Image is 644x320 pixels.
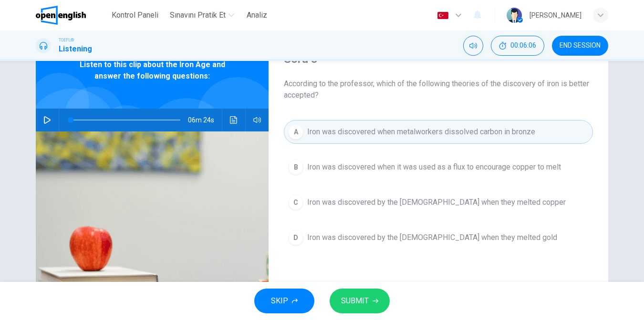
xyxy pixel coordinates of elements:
button: SKIP [254,289,314,313]
span: TOEFL® [59,37,74,43]
img: tr [437,12,449,19]
button: SUBMIT [330,289,390,313]
div: Mute [463,36,483,56]
button: END SESSION [552,36,608,56]
button: DIron was discovered by the [DEMOGRAPHIC_DATA] when they melted gold [284,226,593,250]
span: Iron was discovered when metalworkers dissolved carbon in bronze [307,126,535,138]
span: 06m 24s [188,109,222,131]
span: Listen to this clip about the Iron Age and answer the following questions: [67,59,238,82]
a: OpenEnglish logo [36,6,108,25]
span: Kontrol Paneli [112,10,158,21]
button: Sınavını Pratik Et [166,7,238,24]
span: Sınavını Pratik Et [170,10,226,21]
div: B [288,160,303,175]
div: Hide [491,36,544,56]
img: OpenEnglish logo [36,6,86,25]
span: END SESSION [560,42,601,50]
span: Iron was discovered by the [DEMOGRAPHIC_DATA] when they melted copper [307,197,566,208]
button: Kontrol Paneli [108,7,162,24]
button: CIron was discovered by the [DEMOGRAPHIC_DATA] when they melted copper [284,190,593,214]
button: AIron was discovered when metalworkers dissolved carbon in bronze [284,120,593,144]
span: SKIP [271,294,288,308]
span: 00:06:06 [510,42,536,50]
div: [PERSON_NAME] [530,10,582,21]
button: Ses transkripsiyonunu görmek için tıklayın [226,109,241,131]
button: 00:06:06 [491,36,544,56]
button: Analiz [242,7,272,24]
span: Iron was discovered by the [DEMOGRAPHIC_DATA] when they melted gold [307,232,557,243]
span: SUBMIT [341,294,369,308]
span: According to the professor, which of the following theories of the discovery of iron is better ac... [284,78,593,101]
div: C [288,195,303,210]
span: Iron was discovered when it was used as a flux to encourage copper to melt [307,161,561,173]
div: A [288,124,303,140]
button: BIron was discovered when it was used as a flux to encourage copper to melt [284,155,593,179]
img: Profile picture [507,8,522,23]
h1: Listening [59,43,92,55]
div: D [288,230,303,245]
span: Analiz [247,10,267,21]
